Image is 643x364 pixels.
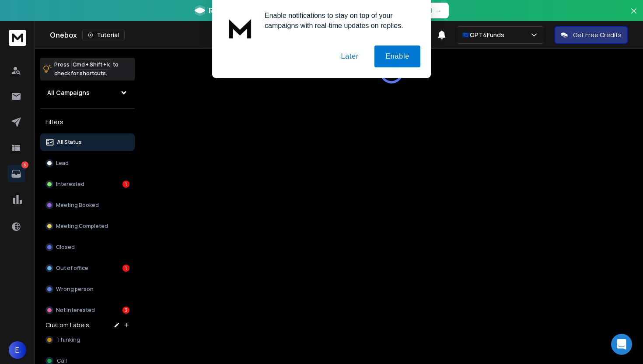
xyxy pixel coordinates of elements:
p: Interested [56,181,84,188]
img: notification icon [223,10,258,45]
p: Closed [56,244,75,251]
button: Lead [40,154,135,172]
a: 5 [7,165,25,182]
div: 1 [122,265,129,272]
button: Wrong person [40,280,135,298]
h1: All Campaigns [47,88,90,97]
button: Thinking [40,331,135,349]
div: 3 [122,307,129,314]
button: E [9,341,26,359]
button: Meeting Completed [40,217,135,235]
p: Out of office [56,265,88,272]
h3: Filters [40,116,135,128]
div: Enable notifications to stay on top of your campaigns with real-time updates on replies. [258,10,420,31]
div: 1 [122,181,129,188]
p: 5 [21,161,28,168]
button: Closed [40,238,135,256]
button: Meeting Booked [40,196,135,214]
button: Later [330,45,369,67]
p: Meeting Booked [56,202,99,209]
p: Lead [56,160,69,167]
button: All Status [40,133,135,151]
button: Not Interested3 [40,301,135,319]
p: All Status [57,139,82,146]
span: Thinking [57,336,80,343]
p: Meeting Completed [56,223,108,230]
button: Enable [374,45,420,67]
div: Open Intercom Messenger [611,334,632,355]
p: Not Interested [56,307,95,314]
button: All Campaigns [40,84,135,101]
button: Interested1 [40,175,135,193]
p: Wrong person [56,286,94,293]
button: Out of office1 [40,259,135,277]
h3: Custom Labels [45,321,89,329]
